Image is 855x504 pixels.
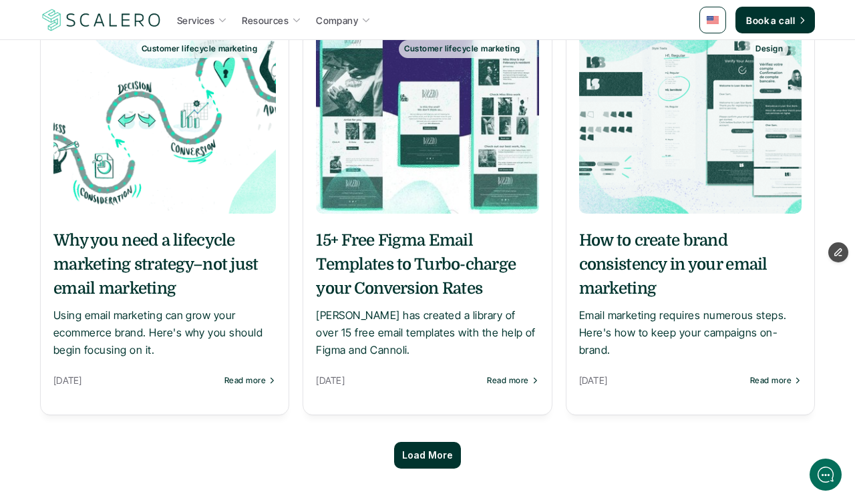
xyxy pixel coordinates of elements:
[402,450,453,461] p: Load More
[21,177,246,204] button: New conversation
[242,13,289,27] p: Resources
[40,7,163,33] img: Scalero company logo
[735,7,815,33] a: Book a call
[579,27,802,214] a: Design
[828,242,848,262] button: Edit Framer Content
[316,228,538,300] h5: 15+ Free Figma Email Templates to Turbo-charge your Conversion Rates
[579,228,802,358] a: How to create brand consistency in your email marketingEmail marketing requires numerous steps. H...
[755,44,783,53] p: Design
[487,376,538,385] a: Read more
[142,44,257,53] p: Customer lifecycle marketing
[810,459,842,491] iframe: gist-messenger-bubble-iframe
[316,372,480,389] p: [DATE]
[53,307,276,358] p: Using email marketing can grow your ecommerce brand. Here's why you should begin focusing on it.
[53,372,218,389] p: [DATE]
[53,27,276,214] a: Customer lifecycle marketing
[316,13,358,27] p: Company
[224,376,266,385] p: Read more
[579,372,743,389] p: [DATE]
[487,376,528,385] p: Read more
[53,228,276,358] a: Why you need a lifecycle marketing strategy–not just email marketingUsing email marketing can gro...
[750,376,802,385] a: Read more
[86,185,160,196] span: New conversation
[53,228,276,300] h5: Why you need a lifecycle marketing strategy–not just email marketing
[746,13,795,27] p: Book a call
[579,307,802,358] p: Email marketing requires numerous steps. Here's how to keep your campaigns on-brand.
[316,228,538,358] a: 15+ Free Figma Email Templates to Turbo-charge your Conversion Rates[PERSON_NAME] has created a l...
[112,418,169,427] span: We run on Gist
[316,307,538,358] p: [PERSON_NAME] has created a library of over 15 free email templates with the help of Figma and Ca...
[750,376,792,385] p: Read more
[20,89,247,153] h2: Let us know if we can help with lifecycle marketing.
[177,13,214,27] p: Services
[579,228,802,300] h5: How to create brand consistency in your email marketing
[40,8,163,32] a: Scalero company logo
[316,27,538,214] a: Customer lifecycle marketing
[404,44,520,53] p: Customer lifecycle marketing
[20,65,247,86] h1: Hi! Welcome to Scalero.
[224,376,276,385] a: Read more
